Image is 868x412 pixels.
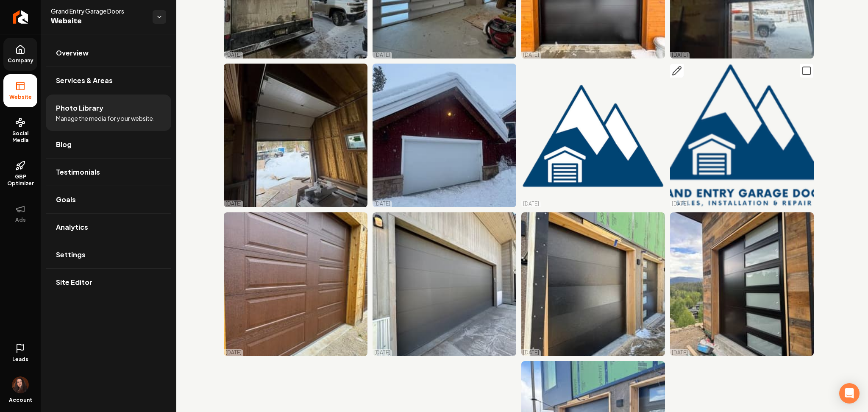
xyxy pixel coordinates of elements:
[51,15,146,27] span: Website
[56,222,88,232] span: Analytics
[56,250,86,260] span: Settings
[3,154,37,194] a: GBP Optimizer
[225,200,242,207] p: [DATE]
[225,52,242,58] p: [DATE]
[4,57,37,64] span: Company
[225,349,242,356] p: [DATE]
[521,64,665,207] img: Logo featuring mountains and a storage shed, symbolizing outdoor storage solutions.
[12,217,29,223] span: Ads
[523,200,539,207] p: [DATE]
[3,130,37,144] span: Social Media
[672,200,688,207] p: [DATE]
[12,356,28,363] span: Leads
[523,349,539,356] p: [DATE]
[56,103,103,113] span: Photo Library
[3,111,37,150] a: Social Media
[9,397,32,404] span: Account
[46,214,171,241] a: Analytics
[12,373,29,393] button: Open user button
[56,277,92,287] span: Site Editor
[374,200,390,207] p: [DATE]
[373,212,516,356] img: Modern gray garage door on a wooden building exterior with concrete driveway.
[672,52,688,58] p: [DATE]
[46,67,171,94] a: Services & Areas
[670,64,814,207] img: Grand Entry Garage Doors logo featuring mountains and a garage, highlighting sales and repair ser...
[46,131,171,158] a: Blog
[56,195,76,205] span: Goals
[46,39,171,67] a: Overview
[374,349,390,356] p: [DATE]
[670,212,814,356] img: Modern black sliding glass door installation with wooden accents in a scenic outdoor setting.
[46,269,171,296] a: Site Editor
[374,52,390,58] p: [DATE]
[51,7,146,15] span: Grand Entry Garage Doors
[56,75,113,86] span: Services & Areas
[521,212,665,356] img: Modern black garage doors with sleek design and wooden frames under construction.
[3,197,37,230] button: Ads
[3,337,37,370] a: Leads
[672,349,688,356] p: [DATE]
[3,38,37,71] a: Company
[46,186,171,213] a: Goals
[56,48,89,58] span: Overview
[373,64,516,207] img: Red house with a snow-covered roof and white garage door in snowy landscape.
[3,173,37,187] span: GBP Optimizer
[12,376,29,393] img: Delfina Cavallaro
[46,241,171,268] a: Settings
[523,52,539,58] p: [DATE]
[56,114,155,122] span: Manage the media for your website.
[6,94,35,100] span: Website
[224,64,367,207] img: Interior view of an insulated garage with open door revealing snowy landscape outside.
[13,10,28,24] img: Rebolt Logo
[46,159,171,186] a: Testimonials
[839,383,860,404] div: Abrir Intercom Messenger
[56,139,72,150] span: Blog
[224,212,367,356] img: Brown sectional garage door with panel design, installed on a new construction building.
[56,167,100,177] span: Testimonials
